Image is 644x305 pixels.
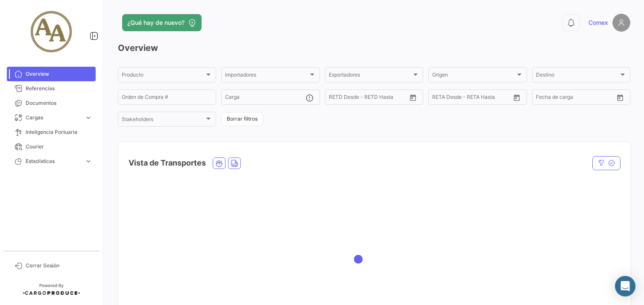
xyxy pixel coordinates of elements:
input: Desde [432,95,448,101]
button: Open calendar [407,91,419,104]
input: Hasta [350,95,387,101]
input: Hasta [557,95,594,101]
span: Inteligencia Portuaria [26,128,92,136]
span: expand_more [85,114,92,121]
a: Documentos [7,96,96,110]
span: Stakeholders [122,118,205,124]
input: Desde [536,95,551,101]
h3: Overview [118,42,630,54]
span: Courier [26,143,92,151]
span: Producto [122,73,205,79]
button: ¿Qué hay de nuevo? [122,14,202,31]
span: Referencias [26,85,92,92]
input: Hasta [454,95,491,101]
span: Origen [432,73,515,79]
span: Overview [26,70,92,78]
button: Open calendar [510,91,523,104]
a: Overview [7,67,96,81]
img: 852fc388-10ad-47fd-b232-e98225ca49a8.jpg [30,10,73,53]
span: Documentos [26,99,92,107]
a: Referencias [7,81,96,96]
button: Open calendar [614,91,626,104]
button: Ocean [213,158,225,169]
span: Estadísticas [26,157,81,165]
span: Importadores [225,73,308,79]
a: Courier [7,139,96,154]
span: Cargas [26,114,81,121]
button: Land [228,158,240,169]
span: Cerrar Sesión [26,262,92,269]
img: placeholder-user.png [612,14,630,32]
span: Comex [588,18,608,27]
button: Borrar filtros [221,112,263,126]
span: Destino [536,73,619,79]
span: Exportadores [329,73,412,79]
span: ¿Qué hay de nuevo? [127,18,184,27]
h4: Vista de Transportes [129,157,206,169]
a: Inteligencia Portuaria [7,125,96,139]
input: Desde [329,95,344,101]
span: expand_more [85,157,92,165]
div: Abrir Intercom Messenger [615,276,635,296]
